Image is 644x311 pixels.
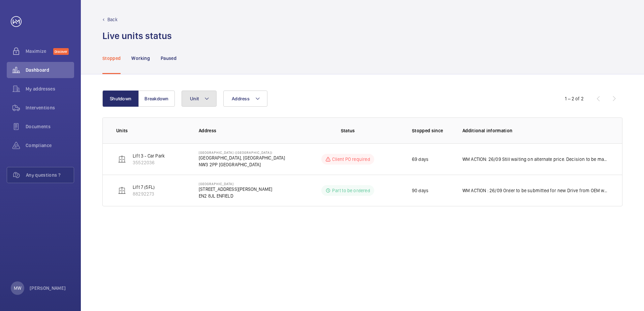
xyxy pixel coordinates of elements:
[332,187,370,194] p: Part to be ordered
[199,193,272,199] p: EN2 8JL ENFIELD
[133,159,165,166] p: 35522036
[53,48,69,55] span: Discover
[462,187,609,194] p: WM ACTION : 26/09 Order to be submitted for new Drive from OEM while waiting for formal PO 23/09 ...
[26,67,74,73] span: Dashboard
[161,55,176,62] p: Paused
[332,156,370,163] p: Client PO required
[133,191,155,197] p: 88292273
[26,123,74,130] span: Documents
[412,187,428,194] p: 90 days
[26,48,53,55] span: Maximize
[182,91,217,107] button: Unit
[26,104,74,111] span: Interventions
[102,91,139,107] button: Shutdown
[102,30,172,42] h1: Live units status
[26,142,74,149] span: Compliance
[116,127,188,134] p: Units
[412,156,428,163] p: 69 days
[199,182,272,186] p: [GEOGRAPHIC_DATA]
[199,154,285,161] p: [GEOGRAPHIC_DATA], [GEOGRAPHIC_DATA]
[26,172,74,178] span: Any questions ?
[107,16,118,23] p: Back
[199,161,285,168] p: NW3 2PP [GEOGRAPHIC_DATA]
[565,95,584,102] div: 1 – 2 of 2
[131,55,150,62] p: Working
[118,186,126,195] img: elevator.svg
[14,285,21,291] p: MW
[232,96,250,101] span: Address
[462,127,609,134] p: Additional information
[462,156,609,163] p: WM ACTION: 26/09 Still waiting on alternate price. Decision to be made on Repair by 1st [DATE] Qu...
[138,91,175,107] button: Breakdown
[223,91,267,107] button: Address
[118,155,126,163] img: elevator.svg
[199,186,272,193] p: [STREET_ADDRESS][PERSON_NAME]
[30,285,66,291] p: [PERSON_NAME]
[199,127,294,134] p: Address
[299,127,396,134] p: Status
[133,152,165,159] p: Lift 3 - Car Park
[199,150,285,154] p: [GEOGRAPHIC_DATA] ([GEOGRAPHIC_DATA])
[412,127,452,134] p: Stopped since
[102,55,121,62] p: Stopped
[26,85,74,92] span: My addresses
[133,184,155,191] p: Lift 7 (5FL)
[190,96,199,101] span: Unit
